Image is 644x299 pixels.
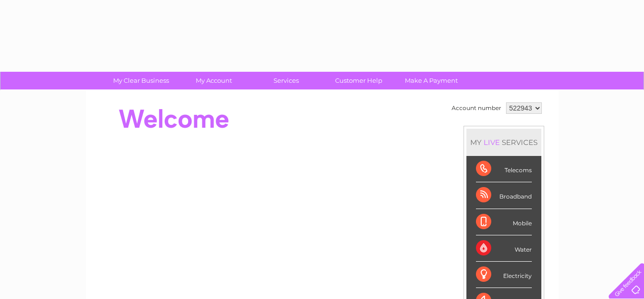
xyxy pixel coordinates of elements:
[319,72,398,89] a: Customer Help
[476,235,532,262] div: Water
[476,262,532,288] div: Electricity
[476,209,532,235] div: Mobile
[476,156,532,182] div: Telecoms
[449,100,504,116] td: Account number
[482,138,502,147] div: LIVE
[102,72,180,89] a: My Clear Business
[476,182,532,209] div: Broadband
[247,72,326,89] a: Services
[174,72,253,89] a: My Account
[392,72,471,89] a: Make A Payment
[466,129,541,156] div: MY SERVICES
